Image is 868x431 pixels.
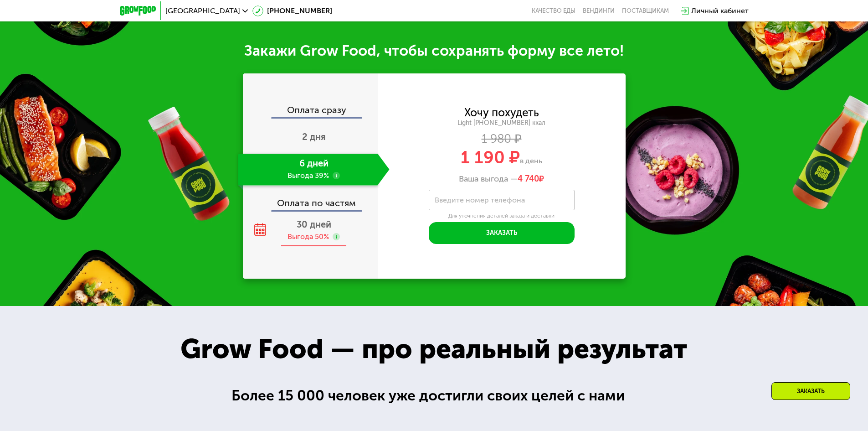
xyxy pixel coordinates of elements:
[622,7,669,15] div: поставщикам
[231,384,637,407] div: Более 15 000 человек уже достигли своих целей с нами
[435,197,525,203] label: Введите номер телефона
[378,119,626,127] div: Light [PHONE_NUMBER] ккал
[244,189,378,210] div: Оплата по частям
[160,328,707,369] div: Grow Food — про реальный результат
[520,156,542,165] span: в день
[288,232,329,242] div: Выгода 50%
[583,7,615,15] a: Вендинги
[297,219,331,230] span: 30 дней
[378,174,626,184] div: Ваша выгода —
[165,7,240,15] span: [GEOGRAPHIC_DATA]
[302,131,326,142] span: 2 дня
[429,213,575,220] div: Для уточнения деталей заказа и доставки
[518,174,539,184] span: 4 740
[464,108,539,118] div: Хочу похудеть
[252,5,332,16] a: [PHONE_NUMBER]
[244,105,378,117] div: Оплата сразу
[461,147,520,168] span: 1 190 ₽
[691,5,749,16] div: Личный кабинет
[532,7,575,15] a: Качество еды
[378,134,626,144] div: 1 980 ₽
[429,222,575,244] button: Заказать
[518,174,544,184] span: ₽
[771,382,850,400] div: Заказать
